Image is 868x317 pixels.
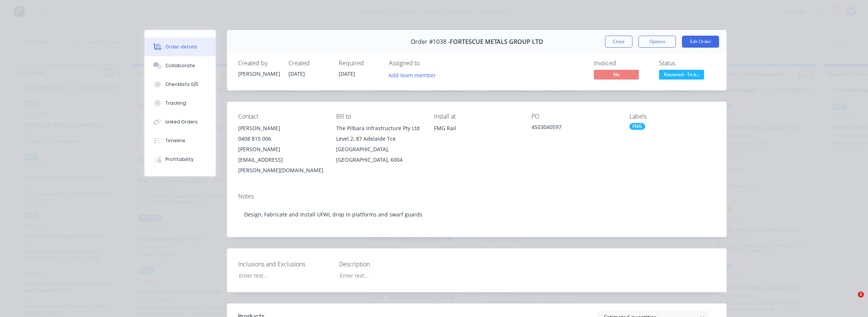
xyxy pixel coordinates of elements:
[450,38,543,45] span: FORTESCUE METALS GROUP LTD
[238,203,715,226] div: Design, Fabricate and Install UFWL drop in platforms and swarf guards
[336,113,422,120] div: Bill to
[144,113,216,131] button: Linked Orders
[165,100,186,107] div: Tracking
[238,260,332,269] label: Inclusions and Exclusions
[336,144,422,165] div: [GEOGRAPHIC_DATA], [GEOGRAPHIC_DATA], 6004
[288,60,330,67] div: Created
[659,60,715,67] div: Status
[238,60,279,67] div: Created by
[144,38,216,56] button: Order details
[165,156,194,163] div: Profitability
[411,38,450,45] span: Order #1038 -
[238,144,324,176] div: [PERSON_NAME][EMAIL_ADDRESS][PERSON_NAME][DOMAIN_NAME]
[144,75,216,94] button: Checklists 0/0
[532,123,617,134] div: 4503040597
[336,123,422,165] div: The Pilbara Infrastructure Pty Ltd Level 2, 87 Adelaide Tce[GEOGRAPHIC_DATA], [GEOGRAPHIC_DATA], ...
[605,36,632,48] button: Close
[238,70,279,78] div: [PERSON_NAME]
[144,150,216,169] button: Profitability
[339,260,433,269] label: Description
[638,36,676,48] button: Options
[594,60,650,67] div: Invoiced
[336,123,422,144] div: The Pilbara Infrastructure Pty Ltd Level 2, 87 Adelaide Tce
[389,60,464,67] div: Assigned to
[238,134,324,144] div: 0408 815 006
[659,70,704,79] span: Rostered - To b...
[144,131,216,150] button: Timeline
[629,113,715,120] div: Labels
[385,70,440,80] button: Add team member
[434,113,520,120] div: Install at
[165,44,197,50] div: Order details
[288,70,305,77] span: [DATE]
[532,113,617,120] div: PO
[238,123,324,134] div: [PERSON_NAME]
[339,60,380,67] div: Required
[594,70,639,79] span: No
[165,81,198,88] div: Checklists 0/0
[629,123,645,130] div: FMG
[144,94,216,113] button: Tracking
[165,62,195,69] div: Collaborate
[389,70,440,80] button: Add team member
[434,123,520,147] div: FMG Rail
[165,119,198,125] div: Linked Orders
[238,123,324,176] div: [PERSON_NAME]0408 815 006[PERSON_NAME][EMAIL_ADDRESS][PERSON_NAME][DOMAIN_NAME]
[434,123,520,134] div: FMG Rail
[144,56,216,75] button: Collaborate
[165,137,185,144] div: Timeline
[238,113,324,120] div: Contact
[682,36,719,48] button: Edit Order
[858,291,864,297] span: 1
[842,291,860,309] iframe: Intercom live chat
[339,70,355,77] span: [DATE]
[238,193,715,200] div: Notes
[659,70,704,81] button: Rostered - To b...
